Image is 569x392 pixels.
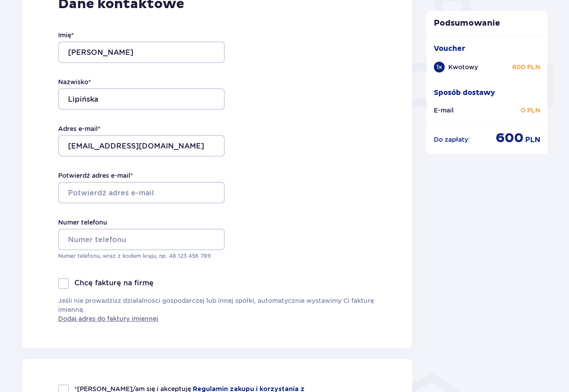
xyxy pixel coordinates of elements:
[512,63,540,72] p: 600 PLN
[58,135,225,157] input: Adres e-mail
[58,77,91,86] label: Nazwisko *
[434,62,445,72] div: 1 x
[58,88,225,110] input: Nazwisko
[58,314,158,323] a: Dodaj adres do faktury imiennej
[521,106,540,115] p: 0 PLN
[434,135,470,144] p: Do zapłaty :
[58,31,74,40] label: Imię *
[434,88,495,98] p: Sposób dostawy
[448,63,478,72] p: Kwotowy
[58,41,225,63] input: Imię
[58,182,225,203] input: Potwierdź adres e-mail
[74,278,154,288] p: Chcę fakturę na firmę
[58,218,107,227] label: Numer telefonu
[58,124,100,133] label: Adres e-mail *
[58,296,377,323] p: Jeśli nie prowadzisz działalności gospodarczej lub innej spółki, automatycznie wystawimy Ci faktu...
[58,252,225,260] p: Numer telefonu, wraz z kodem kraju, np. 48 ​123 ​456 ​789
[427,18,547,29] p: Podsumowanie
[58,171,133,180] label: Potwierdź adres e-mail *
[434,106,454,115] p: E-mail
[496,130,523,147] span: 600
[525,135,540,145] span: PLN
[434,44,465,54] p: Voucher
[58,229,225,250] input: Numer telefonu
